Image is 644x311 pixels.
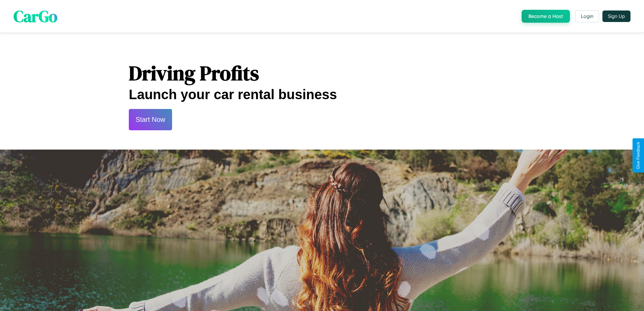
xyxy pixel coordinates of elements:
button: Sign Up [602,10,630,22]
button: Login [575,10,599,22]
div: Give Feedback [636,142,641,169]
button: Become a Host [522,10,570,23]
span: CarGo [14,5,57,27]
button: Start Now [129,109,172,130]
h1: Driving Profits [129,59,515,87]
h2: Launch your car rental business [129,87,515,102]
